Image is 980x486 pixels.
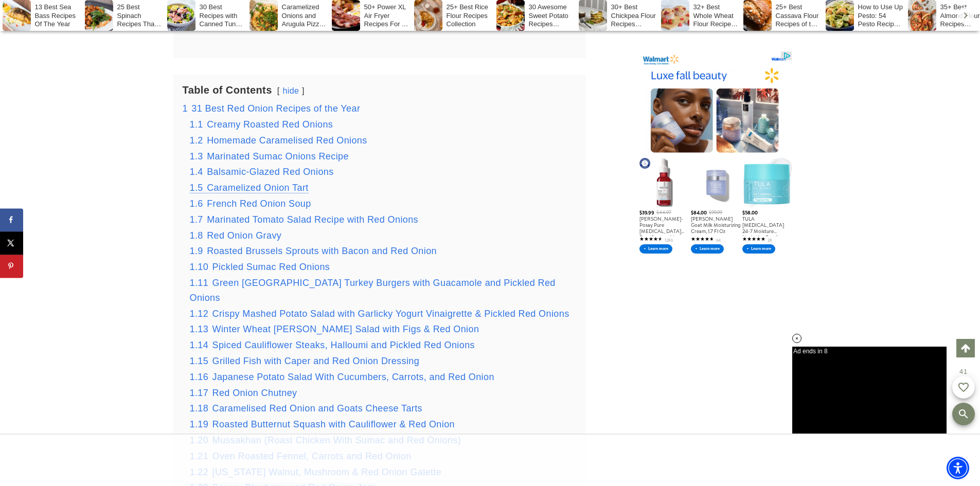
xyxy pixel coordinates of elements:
[190,324,209,334] span: 1.13
[282,86,299,95] a: hide
[207,167,334,177] span: Balsamic-Glazed Red Onions
[212,309,569,319] span: Crispy Mashed Potato Salad with Garlicky Yogurt Vinaigrette & Pickled Red Onions
[207,199,311,209] span: French Red Onion Soup
[190,246,203,256] span: 1.9
[190,119,203,130] span: 1.1
[190,419,209,429] span: 1.19
[212,388,297,398] span: Red Onion Chutney
[207,183,309,193] span: Caramelized Onion Tart
[190,372,494,382] a: 1.16 Japanese Potato Salad With Cucumbers, Carrots, and Red Onion
[190,151,203,161] span: 1.3
[212,403,422,413] span: Caramelised Red Onion and Goats Cheese Tarts
[190,119,333,130] a: 1.1 Creamy Roasted Red Onions
[956,339,975,357] a: Scroll to top
[190,135,367,146] a: 1.2 Homemade Caramelised Red Onions
[190,167,203,177] span: 1.4
[190,356,209,366] span: 1.15
[190,151,349,161] a: 1.3 Marinated Sumac Onions Recipe
[190,167,334,177] a: 1.4 Balsamic-Glazed Red Onions
[637,51,792,257] iframe: Advertisement
[190,309,209,319] span: 1.12
[212,419,455,429] span: Roasted Butternut Squash with Cauliflower & Red Onion
[190,230,203,241] span: 1.8
[408,435,573,486] iframe: Advertisement
[207,151,349,161] span: Marinated Sumac Onions Recipe
[183,103,188,114] span: 1
[190,419,455,429] a: 1.19 Roasted Butternut Squash with Cauliflower & Red Onion
[190,278,556,303] a: 1.11 Green [GEOGRAPHIC_DATA] Turkey Burgers with Guacamole and Pickled Red Onions
[207,246,437,256] span: Roasted Brussels Sprouts with Bacon and Red Onion
[212,324,479,334] span: Winter Wheat [PERSON_NAME] Salad with Figs & Red Onion
[190,278,556,303] span: Green [GEOGRAPHIC_DATA] Turkey Burgers with Guacamole and Pickled Red Onions
[190,324,479,334] a: 1.13 Winter Wheat [PERSON_NAME] Salad with Figs & Red Onion
[947,457,969,479] div: Accessibility Menu
[212,340,475,350] span: Spiced Cauliflower Steaks, Halloumi and Pickled Red Onions
[190,403,423,413] a: 1.18 Caramelised Red Onion and Goats Cheese Tarts
[190,246,437,256] a: 1.9 Roasted Brussels Sprouts with Bacon and Red Onion
[212,356,420,366] span: Grilled Fish with Caper and Red Onion Dressing
[190,214,419,225] a: 1.7 Marinated Tomato Salad Recipe with Red Onions
[190,340,209,350] span: 1.14
[190,135,203,146] span: 1.2
[207,214,418,225] span: Marinated Tomato Salad Recipe with Red Onions
[190,199,311,209] a: 1.6 French Red Onion Soup
[207,135,367,146] span: Homemade Caramelised Red Onions
[190,340,475,350] a: 1.14 Spiced Cauliflower Steaks, Halloumi and Pickled Red Onions
[207,230,281,241] span: Red Onion Gravy
[190,262,330,272] a: 1.10 Pickled Sumac Red Onions
[190,278,209,288] span: 1.11
[190,230,282,241] a: 1.8 Red Onion Gravy
[212,372,494,382] span: Japanese Potato Salad With Cucumbers, Carrots, and Red Onion
[190,199,203,209] span: 1.6
[191,103,360,114] span: 31 Best Red Onion Recipes of the Year
[190,183,203,193] span: 1.5
[190,372,209,382] span: 1.16
[190,183,309,193] a: 1.5 Caramelized Onion Tart
[190,262,209,272] span: 1.10
[190,388,297,398] a: 1.17 Red Onion Chutney
[190,388,209,398] span: 1.17
[190,309,569,319] a: 1.12 Crispy Mashed Potato Salad with Garlicky Yogurt Vinaigrette & Pickled Red Onions
[183,103,361,114] a: 1 31 Best Red Onion Recipes of the Year
[190,356,420,366] a: 1.15 Grilled Fish with Caper and Red Onion Dressing
[183,84,272,96] b: Table of Contents
[212,262,330,272] span: Pickled Sumac Red Onions
[207,119,333,130] span: Creamy Roasted Red Onions
[190,214,203,225] span: 1.7
[190,403,209,413] span: 1.18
